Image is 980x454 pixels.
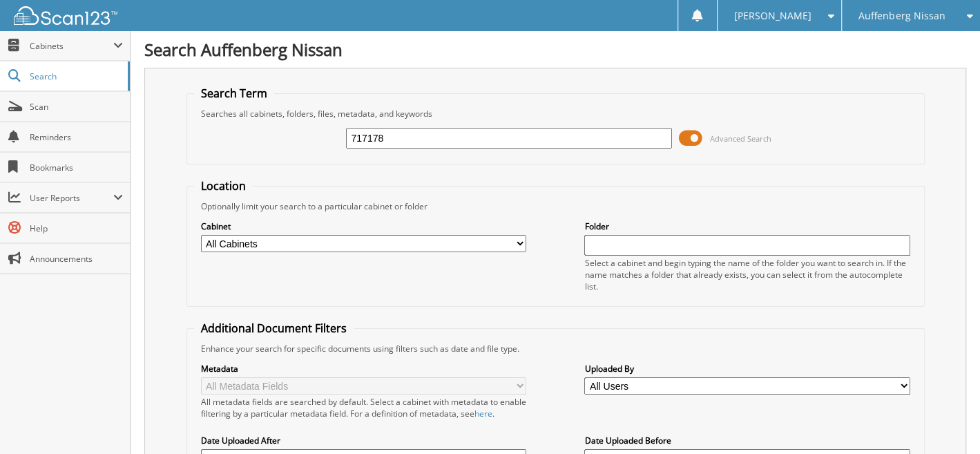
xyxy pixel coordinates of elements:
span: Announcements [30,253,123,265]
div: Enhance your search for specific documents using filters such as date and file type. [194,343,917,354]
span: Reminders [30,131,123,143]
span: Advanced Search [710,133,771,144]
label: Uploaded By [584,363,910,375]
iframe: Chat Widget [911,388,980,454]
div: Searches all cabinets, folders, files, metadata, and keywords [194,108,917,120]
img: scan123-logo-white.svg [14,6,117,25]
span: User Reports [30,192,113,204]
a: here [474,408,492,419]
legend: Search Term [194,86,274,101]
label: Date Uploaded After [201,435,526,446]
h1: Search Auffenberg Nissan [144,38,966,61]
label: Cabinet [201,220,526,232]
div: All metadata fields are searched by default. Select a cabinet with metadata to enable filtering b... [201,396,526,419]
label: Metadata [201,363,526,375]
legend: Location [194,178,253,193]
legend: Additional Document Filters [194,321,354,336]
span: Scan [30,101,123,113]
span: Cabinets [30,40,113,52]
div: Select a cabinet and begin typing the name of the folder you want to search in. If the name match... [584,257,910,292]
span: Search [30,70,121,82]
span: [PERSON_NAME] [734,12,811,20]
label: Date Uploaded Before [584,435,910,446]
label: Folder [584,220,910,232]
span: Bookmarks [30,162,123,173]
span: Help [30,223,123,234]
div: Optionally limit your search to a particular cabinet or folder [194,200,917,212]
span: Auffenberg Nissan [858,12,945,20]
